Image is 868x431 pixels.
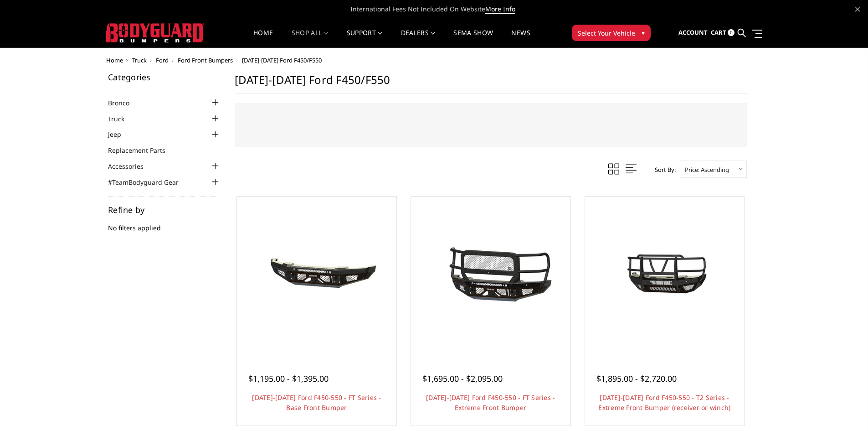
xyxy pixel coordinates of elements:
a: SEMA Show [453,30,493,47]
span: [DATE]-[DATE] Ford F450/F550 [242,56,322,64]
h5: Categories [108,73,221,81]
a: News [511,30,530,47]
span: Account [678,28,708,36]
a: [DATE]-[DATE] Ford F450-550 - FT Series - Extreme Front Bumper [426,393,555,412]
a: Jeep [108,130,133,139]
h5: Refine by [108,206,221,214]
h1: [DATE]-[DATE] Ford F450/F550 [235,73,747,94]
span: Cart [711,28,726,36]
a: 2023-2025 Ford F450-550 - FT Series - Base Front Bumper [239,199,394,354]
img: 2023-2026 Ford F450-550 - T2 Series - Extreme Front Bumper (receiver or winch) [591,235,737,317]
a: Ford Front Bumpers [178,56,233,64]
div: No filters applied [108,206,221,242]
a: Home [106,56,123,64]
a: Ford [156,56,169,64]
a: Cart 0 [711,21,734,45]
button: Select Your Vehicle [572,25,651,41]
a: Replacement Parts [108,145,177,155]
span: $1,195.00 - $1,395.00 [248,373,329,384]
span: 0 [728,29,734,36]
span: ▾ [642,28,645,37]
a: [DATE]-[DATE] Ford F450-550 - FT Series - Base Front Bumper [252,393,381,412]
a: More Info [485,5,515,14]
a: shop all [292,30,329,47]
a: Accessories [108,161,155,171]
a: Dealers [401,30,436,47]
a: 2023-2026 Ford F450-550 - T2 Series - Extreme Front Bumper (receiver or winch) 2023-2026 Ford F45... [587,199,742,354]
img: BODYGUARD BUMPERS [106,23,204,42]
a: Truck [108,114,136,124]
img: 2023-2025 Ford F450-550 - FT Series - Base Front Bumper [244,242,390,311]
span: Select Your Vehicle [578,28,635,38]
a: Account [678,21,708,45]
a: Bronco [108,98,141,108]
a: #TeamBodyguard Gear [108,177,190,187]
a: Truck [132,56,147,64]
a: 2023-2026 Ford F450-550 - FT Series - Extreme Front Bumper 2023-2026 Ford F450-550 - FT Series - ... [413,199,568,354]
span: $1,895.00 - $2,720.00 [596,373,677,384]
a: Support [347,30,383,47]
span: $1,695.00 - $2,095.00 [422,373,503,384]
label: Sort By: [650,163,676,177]
a: Home [253,30,273,47]
a: [DATE]-[DATE] Ford F450-550 - T2 Series - Extreme Front Bumper (receiver or winch) [598,393,730,412]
